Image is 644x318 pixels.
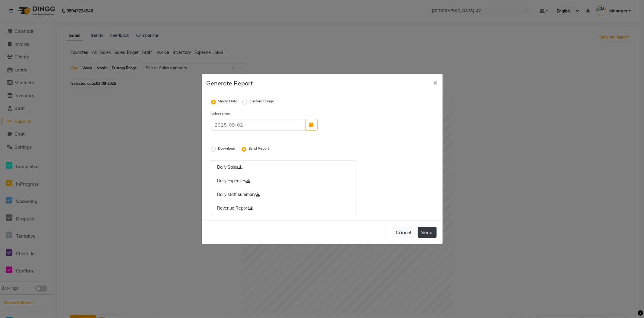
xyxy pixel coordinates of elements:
[249,146,271,153] label: Send Report
[207,111,264,117] label: Select Date
[218,146,237,153] label: Download
[218,98,238,106] label: Single Date
[392,227,415,238] button: Cancel
[211,201,356,215] a: Revenue Report
[434,78,438,87] span: ×
[211,119,306,131] input: 2025-09-02
[418,227,437,238] button: Send
[207,79,253,88] h5: Generate Report
[211,188,356,202] a: Daily staff summary
[211,160,356,174] a: Daily Sales
[429,74,443,91] button: Close
[211,174,356,188] a: Daily expenses
[250,98,274,106] label: Custom Range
